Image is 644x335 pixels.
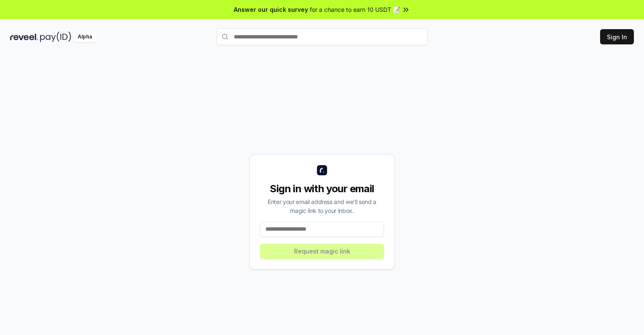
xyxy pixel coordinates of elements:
[40,32,71,42] img: pay_id
[73,32,97,42] div: Alpha
[310,5,400,14] span: for a chance to earn 10 USDT 📝
[260,197,384,215] div: Enter your email address and we’ll send a magic link to your inbox.
[317,165,327,175] img: logo_small
[10,32,38,42] img: reveel_dark
[234,5,308,14] span: Answer our quick survey
[600,29,634,44] button: Sign In
[260,182,384,196] div: Sign in with your email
